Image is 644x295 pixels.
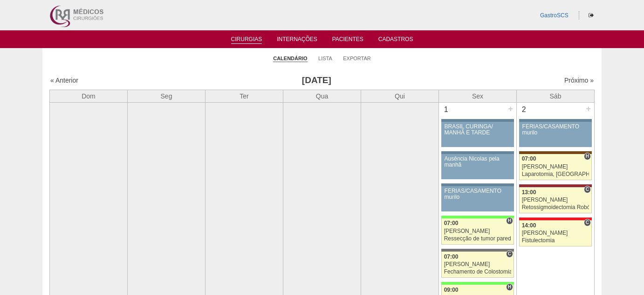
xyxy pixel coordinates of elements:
th: Qui [361,90,439,102]
div: Key: Santa Catarina [441,249,514,252]
span: Hospital [584,153,591,160]
div: Key: Aviso [441,183,514,186]
div: + [507,103,514,115]
div: Key: Brasil [441,282,514,285]
a: H 07:00 [PERSON_NAME] Laparotomia, [GEOGRAPHIC_DATA], Drenagem, Bridas [519,154,592,180]
a: FÉRIAS/CASAMENTO murilo [441,186,514,211]
div: Retossigmoidectomia Robótica [522,204,589,211]
i: Sair [589,13,594,18]
a: GastroSCS [540,12,569,19]
th: Sex [439,90,517,102]
a: FÉRIAS/CASAMENTO murilo [519,122,592,147]
div: 1 [439,103,453,117]
th: Qua [283,90,361,102]
span: 13:00 [522,189,536,196]
div: Fistulectomia [522,238,589,244]
span: 14:00 [522,222,536,229]
div: Key: Assunção [519,218,592,220]
span: Consultório [584,186,591,193]
a: Próximo » [564,77,594,84]
div: Fechamento de Colostomia ou Enterostomia [444,269,512,275]
div: [PERSON_NAME] [522,230,589,236]
div: Key: Aviso [441,151,514,154]
a: Exportar [343,55,371,62]
div: FÉRIAS/CASAMENTO murilo [522,124,589,136]
div: Key: Sírio Libanês [519,184,592,187]
th: Seg [128,90,206,102]
div: + [584,103,592,115]
a: C 07:00 [PERSON_NAME] Fechamento de Colostomia ou Enterostomia [441,252,514,278]
div: [PERSON_NAME] [522,197,589,203]
span: Consultório [584,219,591,226]
div: Key: Aviso [441,119,514,122]
div: [PERSON_NAME] [444,261,512,267]
span: 07:00 [444,220,459,226]
a: H 07:00 [PERSON_NAME] Ressecção de tumor parede abdominal pélvica [441,218,514,245]
div: Ausência Nicolas pela manhã [445,156,511,168]
a: Cirurgias [231,36,262,44]
h3: [DATE] [181,74,452,87]
a: Lista [318,55,332,62]
div: Key: Brasil [441,216,514,218]
a: C 13:00 [PERSON_NAME] Retossigmoidectomia Robótica [519,187,592,213]
span: 09:00 [444,287,459,293]
a: BRASIL CURINGA/ MANHÃ E TARDE [441,122,514,147]
a: Internações [277,36,317,45]
div: Key: Aviso [519,119,592,122]
a: Pacientes [332,36,363,45]
a: C 14:00 [PERSON_NAME] Fistulectomia [519,220,592,246]
div: [PERSON_NAME] [444,228,512,234]
span: Consultório [506,250,513,258]
th: Ter [206,90,283,102]
a: Ausência Nicolas pela manhã [441,154,514,179]
div: [PERSON_NAME] [522,164,589,170]
a: Cadastros [378,36,413,45]
span: 07:00 [522,155,536,162]
div: Ressecção de tumor parede abdominal pélvica [444,236,512,242]
span: Hospital [506,283,513,291]
div: BRASIL CURINGA/ MANHÃ E TARDE [445,124,511,136]
a: Calendário [273,55,307,62]
a: « Anterior [50,77,78,84]
th: Sáb [517,90,595,102]
div: Laparotomia, [GEOGRAPHIC_DATA], Drenagem, Bridas [522,171,589,177]
div: 2 [517,103,531,117]
th: Dom [50,90,128,102]
div: FÉRIAS/CASAMENTO murilo [445,188,511,200]
span: Hospital [506,217,513,225]
div: Key: Santa Joana [519,151,592,154]
span: 07:00 [444,253,459,260]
